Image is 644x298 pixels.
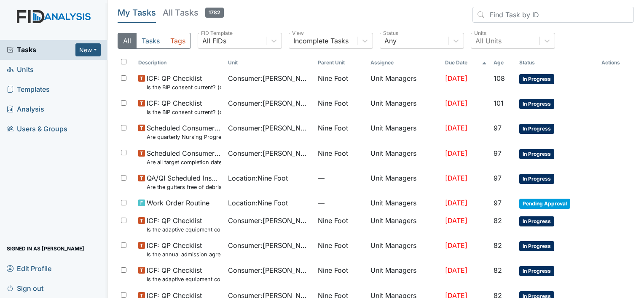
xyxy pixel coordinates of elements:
[494,149,502,157] span: 97
[202,36,226,46] div: All FIDs
[147,265,221,283] span: ICF: QP Checklist Is the adaptive equipment consent current? (document the date in the comment se...
[136,33,165,49] button: Tasks
[384,36,397,46] div: Any
[147,183,221,191] small: Are the gutters free of debris?
[367,56,442,70] th: Assignee
[7,103,44,116] span: Analysis
[147,226,221,234] small: Is the adaptive equipment consent current? (document the date in the comment section)
[367,145,442,170] td: Unit Managers
[7,45,75,55] a: Tasks
[147,250,221,258] small: Is the annual admission agreement current? (document the date in the comment section)
[163,7,224,19] h5: All Tasks
[314,56,367,70] th: Toggle SortBy
[147,98,221,116] span: ICF: QP Checklist Is the BIP consent current? (document the date, BIP number in the comment section)
[318,98,348,108] span: Nine Foot
[228,123,311,133] span: Consumer : [PERSON_NAME]
[228,265,311,275] span: Consumer : [PERSON_NAME]
[494,266,502,274] span: 82
[135,56,225,70] th: Toggle SortBy
[367,212,442,237] td: Unit Managers
[519,216,554,226] span: In Progress
[367,120,442,144] td: Unit Managers
[445,199,467,207] span: [DATE]
[147,83,221,91] small: Is the BIP consent current? (document the date, BIP number in the comment section)
[147,148,221,166] span: Scheduled Consumer Chart Review Are all target completion dates current (not expired)?
[494,174,502,182] span: 97
[445,266,467,274] span: [DATE]
[147,123,221,141] span: Scheduled Consumer Chart Review Are quarterly Nursing Progress Notes/Visual Assessments completed...
[318,148,348,158] span: Nine Foot
[519,266,554,276] span: In Progress
[519,199,570,209] span: Pending Approval
[228,73,311,83] span: Consumer : [PERSON_NAME]
[7,262,51,275] span: Edit Profile
[519,124,554,134] span: In Progress
[121,59,126,64] input: Toggle All Rows Selected
[494,241,502,250] span: 82
[147,108,221,116] small: Is the BIP consent current? (document the date, BIP number in the comment section)
[472,7,634,23] input: Find Task by ID
[147,133,221,141] small: Are quarterly Nursing Progress Notes/Visual Assessments completed by the end of the month followi...
[494,74,505,82] span: 108
[367,95,442,120] td: Unit Managers
[367,70,442,95] td: Unit Managers
[228,216,311,226] span: Consumer : [PERSON_NAME]
[7,242,84,255] span: Signed in as [PERSON_NAME]
[318,216,348,226] span: Nine Foot
[118,33,191,49] div: Type filter
[165,33,191,49] button: Tags
[318,123,348,133] span: Nine Foot
[318,73,348,83] span: Nine Foot
[147,198,209,208] span: Work Order Routine
[367,170,442,194] td: Unit Managers
[519,74,554,84] span: In Progress
[318,240,348,250] span: Nine Foot
[445,99,467,107] span: [DATE]
[475,36,502,46] div: All Units
[7,83,50,96] span: Templates
[445,174,467,182] span: [DATE]
[318,265,348,275] span: Nine Foot
[7,63,34,76] span: Units
[490,56,516,70] th: Toggle SortBy
[442,56,490,70] th: Toggle SortBy
[519,241,554,251] span: In Progress
[7,282,43,295] span: Sign out
[318,173,364,183] span: —
[519,174,554,184] span: In Progress
[147,158,221,166] small: Are all target completion dates current (not expired)?
[118,33,137,49] button: All
[445,74,467,82] span: [DATE]
[118,7,156,19] h5: My Tasks
[445,149,467,157] span: [DATE]
[519,99,554,109] span: In Progress
[367,194,442,212] td: Unit Managers
[75,43,101,56] button: New
[228,148,311,158] span: Consumer : [PERSON_NAME]
[516,56,598,70] th: Toggle SortBy
[205,8,224,18] span: 1782
[494,124,502,132] span: 97
[494,216,502,225] span: 82
[228,198,288,208] span: Location : Nine Foot
[225,56,314,70] th: Toggle SortBy
[494,99,504,107] span: 101
[445,124,467,132] span: [DATE]
[228,240,311,250] span: Consumer : [PERSON_NAME]
[519,149,554,159] span: In Progress
[367,262,442,287] td: Unit Managers
[7,122,67,136] span: Users & Groups
[598,56,634,70] th: Actions
[445,216,467,225] span: [DATE]
[494,199,502,207] span: 97
[293,36,349,46] div: Incomplete Tasks
[367,237,442,262] td: Unit Managers
[147,73,221,91] span: ICF: QP Checklist Is the BIP consent current? (document the date, BIP number in the comment section)
[147,216,221,234] span: ICF: QP Checklist Is the adaptive equipment consent current? (document the date in the comment se...
[228,98,311,108] span: Consumer : [PERSON_NAME]
[147,240,221,258] span: ICF: QP Checklist Is the annual admission agreement current? (document the date in the comment se...
[147,173,221,191] span: QA/QI Scheduled Inspection Are the gutters free of debris?
[228,173,288,183] span: Location : Nine Foot
[147,275,221,283] small: Is the adaptive equipment consent current? (document the date in the comment section)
